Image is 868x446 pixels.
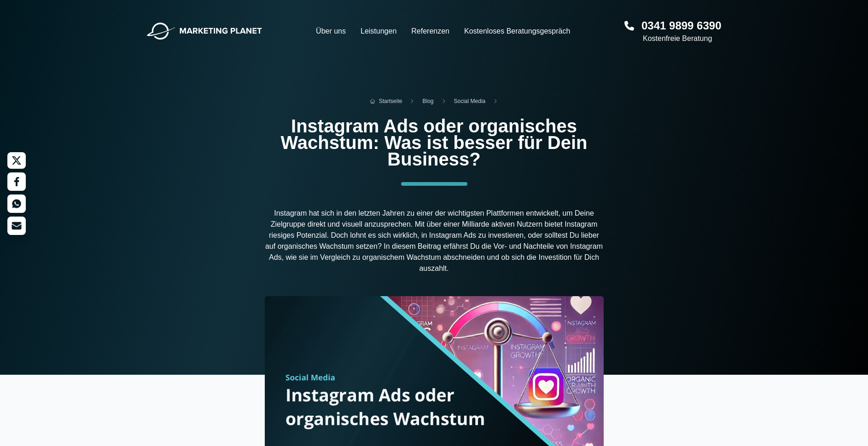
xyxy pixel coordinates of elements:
a: Blog [422,97,433,105]
a: Über uns [316,26,346,37]
a: Teile diesen Beitrag über Whatsapp [7,194,26,213]
h1: Instagram Ads oder organisches Wachstum: Was ist besser für Dein Business? [265,110,604,182]
a: Teile diesen Beitrag auf Facebook [7,172,26,191]
a: 0341 9899 6390 [641,18,722,33]
small: Kostenfreie Beratung [643,33,722,44]
a: Social Media [454,97,486,105]
img: Telefon Icon [624,18,634,33]
a: Leistungen [361,26,396,37]
a: Teile diesen Beitrag auf X [7,152,26,169]
a: Startseite [370,97,402,105]
a: Referenzen [411,26,449,37]
img: Marketing Planet - Webdesign, Website Entwicklung und SEO [147,23,262,40]
p: Instagram hat sich in den letzten Jahren zu einer der wichtigsten Plattformen entwickelt, um Dein... [265,186,604,296]
a: Teile diesen Beitrag via E-Mail [7,217,26,235]
a: Kostenloses Beratungsgespräch [464,26,570,37]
